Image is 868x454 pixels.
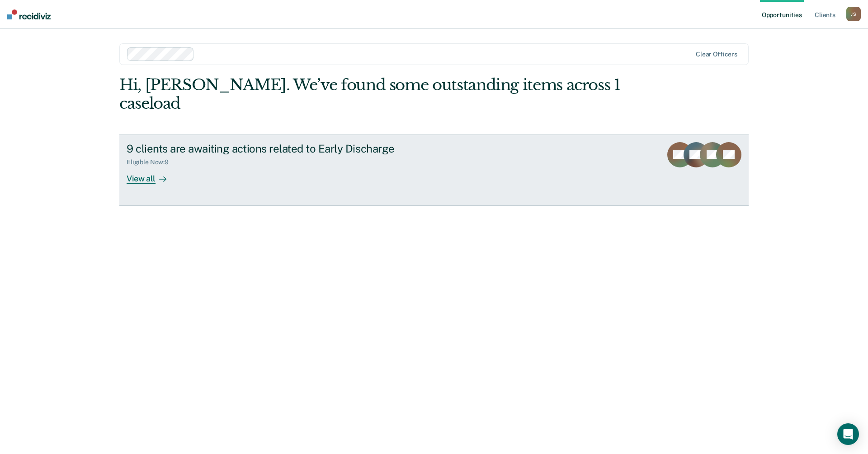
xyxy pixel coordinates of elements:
[119,134,749,206] a: 9 clients are awaiting actions related to Early DischargeEligible Now:9View all
[119,76,623,113] div: Hi, [PERSON_NAME]. We’ve found some outstanding items across 1 caseload
[696,51,737,58] div: Clear officers
[7,9,51,19] img: Recidiviz
[846,7,861,21] div: J S
[127,166,177,184] div: View all
[127,142,444,155] div: 9 clients are awaiting actions related to Early Discharge
[837,423,859,445] div: Open Intercom Messenger
[846,7,861,21] button: JS
[127,158,176,166] div: Eligible Now : 9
